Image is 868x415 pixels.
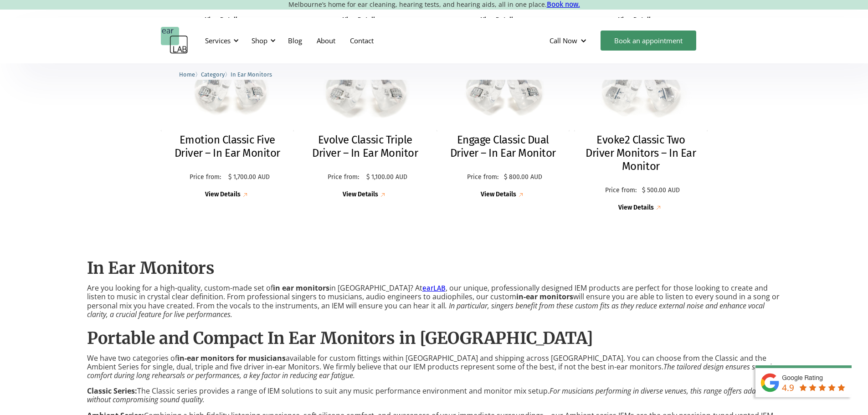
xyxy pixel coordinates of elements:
[481,191,516,199] div: View Details
[252,36,267,45] div: Shop
[200,27,241,54] div: Services
[574,48,708,212] a: Evoke2 Classic Two Driver Monitors – In Ear MonitorEvoke2 Classic Two Driver Monitors – In Ear Mo...
[87,301,765,319] em: . In particular, singers benefit from these custom fits as they reduce external noise and enhance...
[298,48,432,199] a: Evolve Classic Triple Driver – In Ear MonitorEvolve Classic Triple Driver – In Ear MonitorPrice f...
[273,283,329,293] strong: in ear monitors
[437,48,570,199] a: Engage Classic Dual Driver – In Ear MonitorEngage Classic Dual Driver – In Ear MonitorPrice from:...
[618,204,654,212] div: View Details
[179,70,195,78] a: Home
[602,187,640,195] p: Price from:
[542,27,596,54] div: Call Now
[583,133,699,173] h2: Evoke2 Classic Two Driver Monitors – In Ear Monitor
[308,133,423,160] h2: Evolve Classic Triple Driver – In Ear Monitor
[205,36,231,45] div: Services
[161,48,294,131] img: Emotion Classic Five Driver – In Ear Monitor
[179,71,195,78] span: Home
[642,187,680,195] p: $ 500.00 AUD
[366,174,407,181] p: $ 1,100.00 AUD
[228,174,270,181] p: $ 1,700.00 AUD
[161,27,188,54] a: home
[246,27,278,54] div: Shop
[437,48,570,131] img: Engage Classic Dual Driver – In Ear Monitor
[292,44,438,135] img: Evolve Classic Triple Driver – In Ear Monitor
[87,258,215,278] strong: In Ear Monitors
[185,174,226,181] p: Price from:
[161,48,294,199] a: Emotion Classic Five Driver – In Ear MonitorEmotion Classic Five Driver – In Ear MonitorPrice fro...
[309,27,343,54] a: About
[618,16,654,24] div: View Details
[446,133,561,160] h2: Engage Classic Dual Driver – In Ear Monitor
[179,70,201,79] li: 〉
[87,362,778,380] em: The tailored design ensures superior comfort during long rehearsals or performances, a key factor...
[87,386,781,405] em: For musicians performing in diverse venues, this range offers adaptability without compromising s...
[481,16,516,24] div: View Details
[177,353,286,363] strong: in-ear monitors for musicians
[550,36,577,45] div: Call Now
[422,284,446,292] a: earLAB
[205,16,241,24] div: View Details
[601,31,696,51] a: Book an appointment
[516,292,573,302] strong: in-ear monitors
[87,328,593,348] strong: Portable and Compact In Ear Monitors in [GEOGRAPHIC_DATA]
[343,16,378,24] div: View Details
[574,48,708,131] img: Evoke2 Classic Two Driver Monitors – In Ear Monitor
[87,387,781,404] p: The Classic series provides a range of IEM solutions to suit any music performance environment an...
[343,27,381,54] a: Contact
[201,70,225,78] a: Category
[87,386,137,396] strong: Classic Series:
[463,174,502,181] p: Price from:
[231,71,272,78] span: In Ear Monitors
[87,284,781,319] p: Are you looking for a high-quality, custom-made set of in [GEOGRAPHIC_DATA]? At , our unique, pro...
[323,174,364,181] p: Price from:
[343,191,378,199] div: View Details
[281,27,309,54] a: Blog
[504,174,542,181] p: $ 800.00 AUD
[201,71,225,78] span: Category
[201,70,231,79] li: 〉
[205,191,241,199] div: View Details
[231,70,272,78] a: In Ear Monitors
[87,354,781,380] p: We have two categories of available for custom fittings within [GEOGRAPHIC_DATA] and shipping acr...
[170,133,285,160] h2: Emotion Classic Five Driver – In Ear Monitor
